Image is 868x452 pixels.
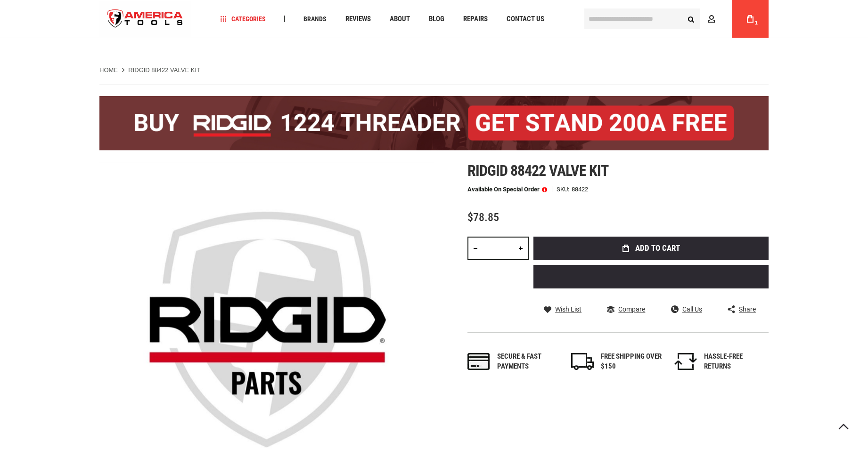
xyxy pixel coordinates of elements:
span: Share [739,306,756,312]
span: Categories [221,16,266,22]
a: About [385,13,414,25]
img: BOGO: Buy the RIDGID® 1224 Threader (26092), get the 92467 200A Stand FREE! [99,96,769,150]
p: Available on Special Order [467,186,547,193]
span: Compare [618,306,645,312]
img: payments [467,353,490,370]
a: Repairs [459,13,492,25]
span: Reviews [345,16,371,23]
span: About [390,16,410,23]
div: FREE SHIPPING OVER $150 [601,352,662,372]
a: Brands [299,13,331,25]
span: Blog [429,16,444,23]
span: $78.85 [467,211,499,224]
img: America Tools [99,1,191,37]
div: HASSLE-FREE RETURNS [704,352,765,372]
button: Search [682,10,700,28]
button: Add to Cart [533,237,769,260]
strong: SKU [557,186,572,192]
a: Blog [425,13,449,25]
span: Ridgid 88422 valve kit [467,162,608,180]
a: Call Us [671,305,702,313]
span: Wish List [555,306,581,312]
span: Add to Cart [635,244,680,252]
span: Brands [303,16,327,22]
img: shipping [571,353,594,370]
strong: RIDGID 88422 VALVE KIT [128,66,200,74]
a: Compare [607,305,645,313]
span: Call Us [682,306,702,312]
a: Categories [216,13,270,25]
span: Repairs [463,16,488,23]
span: Contact Us [507,16,544,23]
a: store logo [99,1,191,37]
a: Wish List [544,305,581,313]
img: returns [674,353,697,370]
div: 88422 [572,186,588,192]
span: 1 [755,20,758,25]
div: Secure & fast payments [497,352,558,372]
a: Contact Us [502,13,549,25]
a: Home [99,66,118,74]
a: Reviews [341,13,375,25]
